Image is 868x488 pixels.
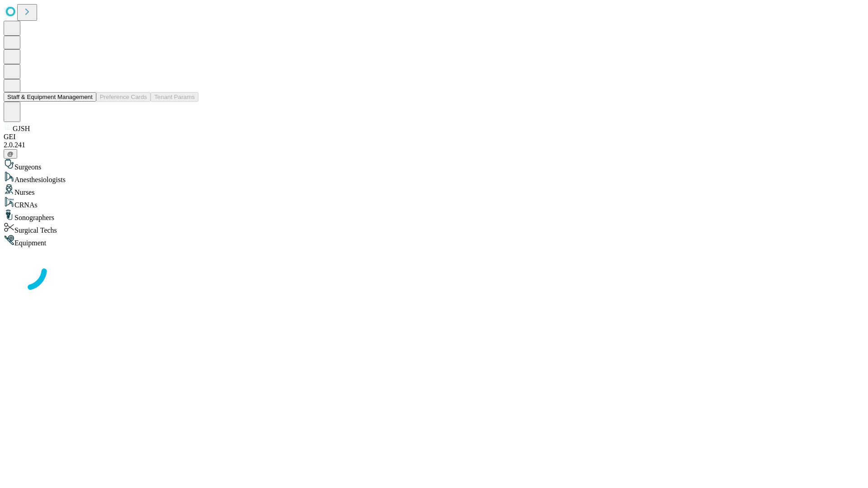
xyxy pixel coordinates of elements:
[4,149,17,159] button: @
[151,92,198,102] button: Tenant Params
[4,133,864,141] div: GEI
[4,209,864,222] div: Sonographers
[4,197,864,209] div: CRNAs
[7,150,14,157] span: @
[4,92,96,102] button: Staff & Equipment Management
[4,235,864,247] div: Equipment
[96,92,151,102] button: Preference Cards
[4,141,864,149] div: 2.0.241
[4,184,864,197] div: Nurses
[4,159,864,171] div: Surgeons
[4,171,864,184] div: Anesthesiologists
[4,222,864,235] div: Surgical Techs
[13,125,30,132] span: GJSH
